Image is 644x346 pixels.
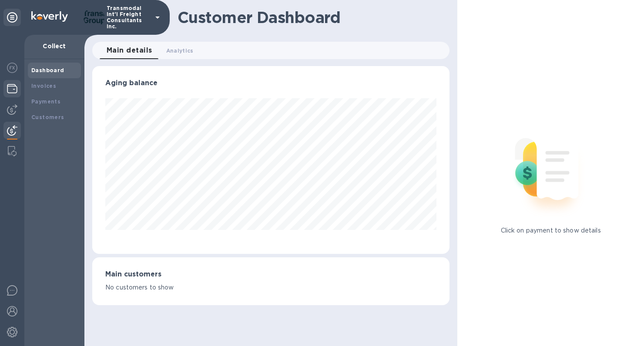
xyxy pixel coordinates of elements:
[7,83,17,94] img: Wallets
[3,9,21,26] div: Unpin categories
[31,83,56,89] b: Invoices
[105,283,436,292] p: No customers to show
[31,114,64,120] b: Customers
[105,270,436,279] h3: Main customers
[107,44,152,57] span: Main details
[31,98,60,105] b: Payments
[31,11,68,22] img: Logo
[107,5,150,30] p: Transmodal Int'l Freight Consultants Inc.
[31,67,64,73] b: Dashboard
[178,8,443,27] h1: Customer Dashboard
[7,63,17,73] img: Foreign exchange
[105,79,436,87] h3: Aging balance
[166,46,194,55] span: Analytics
[501,226,601,235] p: Click on payment to show details
[31,42,77,50] p: Collect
